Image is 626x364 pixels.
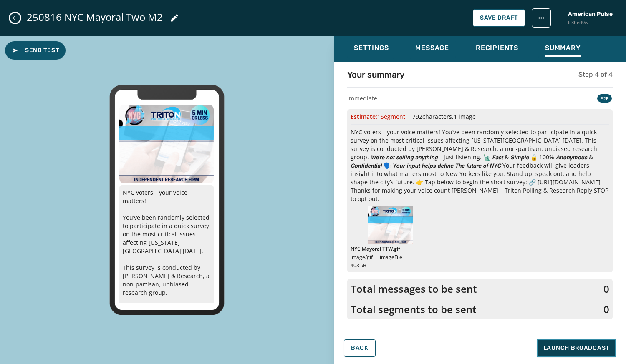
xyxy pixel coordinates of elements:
[351,282,477,296] span: Total messages to be sent
[27,10,163,24] span: 250816 NYC Mayoral Two M2
[545,44,581,52] span: Summary
[412,113,452,120] span: 792 characters
[568,10,613,18] span: American Pulse
[568,19,613,26] span: lr3hed9w
[119,105,214,183] img: 2025-06-28_193148_8474_php1sneEi-300x250-1725.png
[603,282,609,296] span: 0
[538,40,588,59] button: Summary
[537,339,616,357] button: Launch Broadcast
[368,206,413,244] img: Thumbnail
[380,254,402,261] span: image File
[344,339,376,357] button: Back
[351,246,609,252] p: NYC Mayoral TTW.gif
[351,113,405,121] span: Estimate:
[473,9,525,27] button: Save Draft
[351,128,609,203] span: NYC voters—your voice matters! You’ve been randomly selected to participate in a quick survey on ...
[12,46,59,55] span: Send Test
[377,113,405,120] span: 1 Segment
[409,40,456,59] button: Message
[476,44,518,52] span: Recipients
[469,40,525,59] button: Recipients
[578,70,613,80] h5: Step 4 of 4
[415,44,449,52] span: Message
[351,262,609,269] p: 403 kB
[452,113,476,120] span: , 1 image
[532,8,551,28] button: broadcast action menu
[351,345,369,351] span: Back
[354,44,389,52] span: Settings
[351,303,477,316] span: Total segments to be sent
[603,303,609,316] span: 0
[5,41,66,60] button: Send Test
[543,344,609,352] span: Launch Broadcast
[351,254,373,261] span: image/gif
[597,94,612,103] div: P2P
[347,40,395,59] button: Settings
[347,94,377,103] span: Immediate
[480,15,518,21] span: Save Draft
[347,69,404,80] h4: Your summary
